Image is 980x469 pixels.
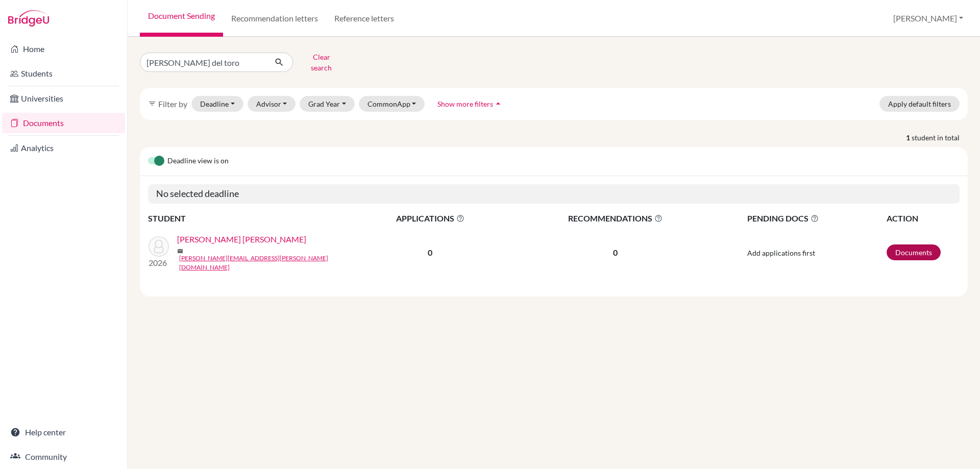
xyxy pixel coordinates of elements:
span: RECOMMENDATIONS [509,212,722,225]
a: [PERSON_NAME][EMAIL_ADDRESS][PERSON_NAME][DOMAIN_NAME] [179,254,359,272]
span: Add applications first [747,249,815,257]
button: [PERSON_NAME] [889,9,968,28]
th: ACTION [886,212,960,225]
strong: 1 [906,132,912,143]
span: Show more filters [437,100,493,108]
button: Apply default filters [879,96,960,112]
i: arrow_drop_up [493,98,503,109]
img: Escalante Del Toro, Sophia [149,236,169,257]
span: mail [177,248,183,254]
i: filter_list [148,100,156,108]
span: Filter by [158,99,187,109]
span: PENDING DOCS [747,212,886,225]
img: Bridge-U [8,10,49,27]
a: Help center [2,422,125,442]
a: Analytics [2,138,125,158]
p: 2026 [149,257,169,269]
a: Students [2,63,125,84]
button: Clear search [293,49,350,76]
a: [PERSON_NAME] [PERSON_NAME] [177,233,306,245]
p: 0 [509,246,722,259]
a: Home [2,39,125,59]
button: Advisor [248,96,296,112]
button: Deadline [191,96,243,112]
span: student in total [912,132,968,143]
a: Documents [887,244,941,260]
h5: No selected deadline [148,184,960,204]
button: Show more filtersarrow_drop_up [429,96,512,112]
b: 0 [428,248,432,257]
button: Grad Year [300,96,355,112]
th: STUDENT [148,212,352,225]
a: Documents [2,113,125,133]
input: Find student by name... [140,53,266,72]
a: Community [2,447,125,467]
button: CommonApp [359,96,425,112]
a: Universities [2,88,125,109]
span: Deadline view is on [167,155,229,167]
span: APPLICATIONS [353,212,508,225]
